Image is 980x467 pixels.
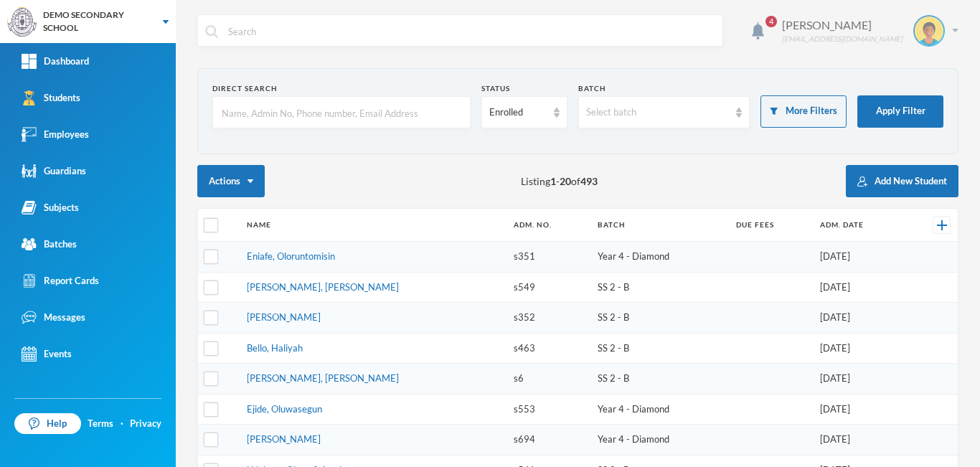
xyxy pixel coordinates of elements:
[197,165,265,197] button: Actions
[550,175,556,187] b: 1
[507,333,590,364] td: s463
[507,425,590,456] td: s694
[489,105,547,120] div: Enrolled
[22,127,89,142] div: Employees
[227,15,715,47] input: Search
[590,209,729,242] th: Batch
[590,272,729,303] td: SS 2 - B
[22,237,77,252] div: Batches
[813,209,906,242] th: Adm. Date
[220,97,463,129] input: Name, Admin No, Phone number, Email Address
[22,164,86,179] div: Guardians
[590,333,729,364] td: SS 2 - B
[760,95,847,128] button: More Filters
[22,200,79,215] div: Subjects
[240,209,507,242] th: Name
[813,303,906,334] td: [DATE]
[14,413,81,435] a: Help
[813,394,906,425] td: [DATE]
[813,425,906,456] td: [DATE]
[22,273,99,288] div: Report Cards
[22,54,89,69] div: Dashboard
[507,303,590,334] td: s352
[578,83,750,94] div: Batch
[481,83,567,94] div: Status
[590,242,729,273] td: Year 4 - Diamond
[915,16,943,45] img: STUDENT
[590,303,729,334] td: SS 2 - B
[247,372,399,384] a: [PERSON_NAME], [PERSON_NAME]
[782,34,903,44] div: [EMAIL_ADDRESS][DOMAIN_NAME]
[507,394,590,425] td: s553
[507,364,590,395] td: s6
[590,425,729,456] td: Year 4 - Diamond
[22,310,85,325] div: Messages
[590,394,729,425] td: Year 4 - Diamond
[586,105,730,120] div: Select batch
[22,346,72,362] div: Events
[560,175,571,187] b: 20
[22,90,80,105] div: Students
[247,311,321,323] a: [PERSON_NAME]
[857,95,943,128] button: Apply Filter
[8,8,37,37] img: logo
[247,250,335,262] a: Eniafe, Oloruntomisin
[521,174,598,189] span: Listing - of
[813,272,906,303] td: [DATE]
[782,16,903,34] div: [PERSON_NAME]
[507,272,590,303] td: s549
[43,9,149,34] div: DEMO SECONDARY SCHOOL
[247,433,321,445] a: [PERSON_NAME]
[205,25,218,38] img: search
[590,364,729,395] td: SS 2 - B
[813,333,906,364] td: [DATE]
[846,165,958,197] button: Add New Student
[247,281,399,293] a: [PERSON_NAME], [PERSON_NAME]
[212,83,471,94] div: Direct Search
[507,242,590,273] td: s351
[729,209,813,242] th: Due Fees
[813,364,906,395] td: [DATE]
[765,16,777,27] span: 4
[937,220,947,230] img: +
[580,175,598,187] b: 493
[130,417,161,431] a: Privacy
[121,417,123,431] div: ·
[247,403,322,415] a: Ejide, Oluwasegun
[507,209,590,242] th: Adm. No.
[247,342,303,354] a: Bello, Haliyah
[88,417,113,431] a: Terms
[813,242,906,273] td: [DATE]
